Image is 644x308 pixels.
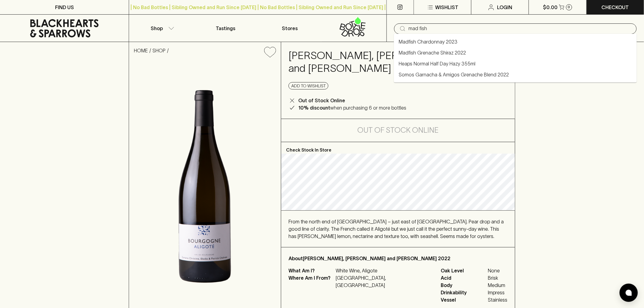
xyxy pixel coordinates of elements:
[194,15,258,42] a: Tastings
[488,274,508,282] span: Brisk
[488,267,508,274] span: None
[358,125,439,135] h5: Out of Stock Online
[134,48,148,53] a: HOME
[289,274,334,289] p: Where Am I From?
[289,82,328,89] button: Add to wishlist
[129,15,193,42] button: Shop
[399,38,457,45] a: Madfish Chardonnay 2023
[441,274,487,282] span: Acid
[336,274,434,289] p: [GEOGRAPHIC_DATA], [GEOGRAPHIC_DATA]
[435,4,458,11] p: Wishlist
[488,282,508,289] span: Medium
[399,60,475,67] a: Heaps Normal Half Day Hazy 355ml
[151,25,163,32] p: Shop
[441,267,487,274] span: Oak Level
[55,4,74,11] p: FIND US
[602,4,629,11] p: Checkout
[336,267,434,274] p: White Wine, Aligote
[543,4,558,11] p: $0.00
[282,25,298,32] p: Stores
[152,48,166,53] a: SHOP
[399,71,509,78] a: Somos Garnacha & Amigos Grenache Blend 2022
[488,296,508,303] span: Stainless
[568,5,570,9] p: 0
[281,142,515,154] p: Check Stock In Store
[409,24,632,33] input: Try "Pinot noir"
[497,4,513,11] p: Login
[441,296,487,303] span: Vessel
[488,289,508,296] span: Impress
[289,49,466,75] h4: [PERSON_NAME], [PERSON_NAME] and [PERSON_NAME] 2022
[441,289,487,296] span: Drinkability
[258,15,322,42] a: Stores
[399,49,466,56] a: Madfish Grenache Shiraz 2022
[298,97,345,104] p: Out of Stock Online
[289,267,334,274] p: What Am I?
[626,290,632,296] img: bubble-icon
[441,282,487,289] span: Body
[298,105,330,110] b: 10% discount
[289,255,508,262] p: About [PERSON_NAME], [PERSON_NAME] and [PERSON_NAME] 2022
[298,104,406,111] p: when purchasing 6 or more bottles
[216,25,235,32] p: Tastings
[262,44,278,60] button: Add to wishlist
[289,219,504,239] span: From the north end of [GEOGRAPHIC_DATA] – just east of [GEOGRAPHIC_DATA]. Pear drop and a good li...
